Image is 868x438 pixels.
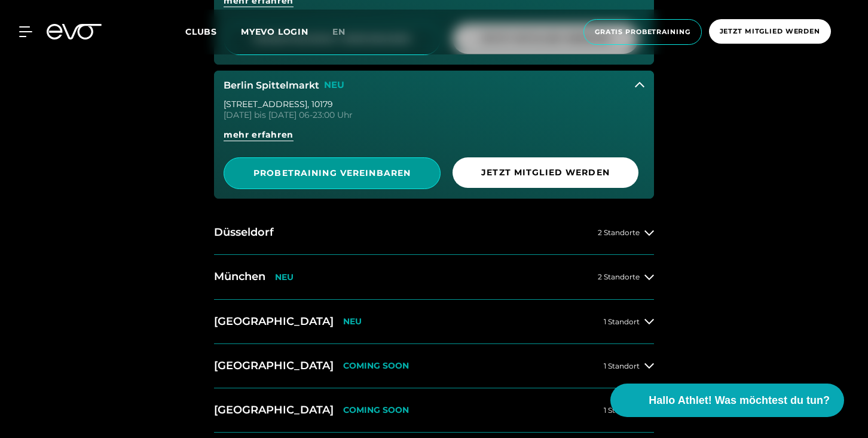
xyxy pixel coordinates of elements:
[214,255,654,299] button: MünchenNEU2 Standorte
[214,388,654,433] button: [GEOGRAPHIC_DATA]COMING SOON1 Standort
[214,344,654,388] button: [GEOGRAPHIC_DATA]COMING SOON1 Standort
[604,406,640,414] span: 1 Standort
[214,403,334,418] h2: [GEOGRAPHIC_DATA]
[604,318,640,326] span: 1 Standort
[224,100,644,108] div: [STREET_ADDRESS] , 10179
[343,317,362,327] p: NEU
[604,362,640,370] span: 1 Standort
[332,25,360,39] a: en
[224,129,294,141] span: mehr erfahren
[595,27,690,37] span: Gratis Probetraining
[224,80,319,91] h3: Berlin Spittelmarkt
[214,314,334,329] h2: [GEOGRAPHIC_DATA]
[343,361,409,371] p: COMING SOON
[224,111,644,119] div: [DATE] bis [DATE] 06-23:00 Uhr
[481,166,610,179] span: Jetzt Mitglied werden
[598,273,640,281] span: 2 Standorte
[185,26,241,37] a: Clubs
[649,393,830,409] span: Hallo Athlet! Was möchtest du tun?
[610,384,844,417] button: Hallo Athlet! Was möchtest du tun?
[253,167,411,180] span: PROBETRAINING VEREINBAREN
[214,358,334,373] h2: [GEOGRAPHIC_DATA]
[343,405,409,415] p: COMING SOON
[214,269,265,284] h2: München
[332,26,346,37] span: en
[214,71,654,101] button: Berlin SpittelmarktNEU
[241,26,308,37] a: MYEVO LOGIN
[214,225,274,240] h2: Düsseldorf
[214,300,654,344] button: [GEOGRAPHIC_DATA]NEU1 Standort
[224,157,441,189] a: PROBETRAINING VEREINBAREN
[598,229,640,236] span: 2 Standorte
[720,26,820,36] span: Jetzt Mitglied werden
[275,272,294,282] p: NEU
[580,19,705,45] a: Gratis Probetraining
[214,211,654,255] button: Düsseldorf2 Standorte
[324,80,344,90] p: NEU
[224,129,644,150] a: mehr erfahren
[185,26,217,37] span: Clubs
[705,19,835,45] a: Jetzt Mitglied werden
[453,157,644,189] a: Jetzt Mitglied werden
